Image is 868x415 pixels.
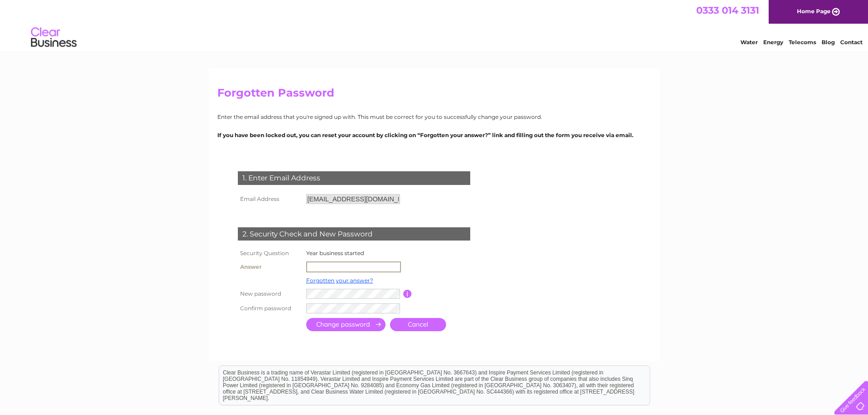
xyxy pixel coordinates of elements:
[696,5,759,16] a: 0333 014 3131
[390,318,446,331] a: Cancel
[306,250,364,256] label: Year business started
[306,318,385,331] input: Submit
[217,113,651,121] p: Enter the email address that you're signed up with. This must be correct for you to successfully ...
[217,87,651,104] h2: Forgotten Password
[763,39,783,46] a: Energy
[236,301,304,316] th: Confirm password
[822,39,835,46] a: Blog
[31,24,77,51] img: logo.png
[238,171,470,185] div: 1. Enter Email Address
[236,287,304,301] th: New password
[236,259,304,275] th: Answer
[403,290,412,298] input: Information
[840,39,863,46] a: Contact
[236,192,304,206] th: Email Address
[236,247,304,259] th: Security Question
[789,39,816,46] a: Telecoms
[238,227,470,241] div: 2. Security Check and New Password
[217,131,651,139] p: If you have been locked out, you can reset your account by clicking on “Forgotten your answer?” l...
[219,5,650,44] div: Clear Business is a trading name of Verastar Limited (registered in [GEOGRAPHIC_DATA] No. 3667643...
[740,39,758,46] a: Water
[306,277,373,284] a: Forgotten your answer?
